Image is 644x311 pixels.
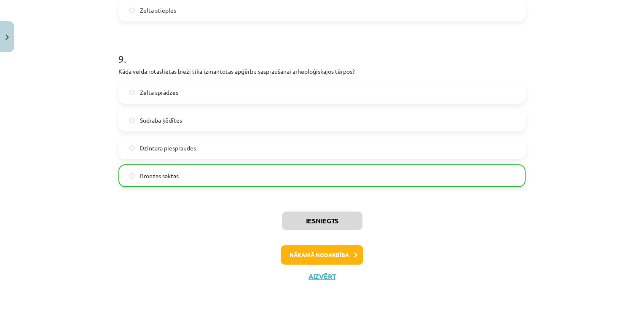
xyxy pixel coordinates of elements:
[129,90,135,95] input: Zelta sprādzes
[129,8,135,13] input: Zelta stieples
[129,173,135,179] input: Bronzas saktas
[306,272,338,281] button: Aizvērt
[5,35,9,40] img: icon-close-lesson-0947bae3869378f0d4975bcd49f059093ad1ed9edebbc8119c70593378902aed.svg
[129,118,135,123] input: Sudraba ķēdītes
[140,6,176,15] span: Zelta stieples
[140,116,182,125] span: Sudraba ķēdītes
[282,212,362,230] button: Iesniegts
[118,38,526,64] h1: 9 .
[281,245,363,265] button: Nākamā nodarbība
[140,144,196,153] span: Dzintara piespraudes
[129,145,135,151] input: Dzintara piespraudes
[118,67,526,76] p: Kāda veida rotaslietas bieži tika izmantotas apģērbu saspraušanai arheoloģiskajos tērpos?
[140,172,179,180] span: Bronzas saktas
[140,88,178,97] span: Zelta sprādzes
